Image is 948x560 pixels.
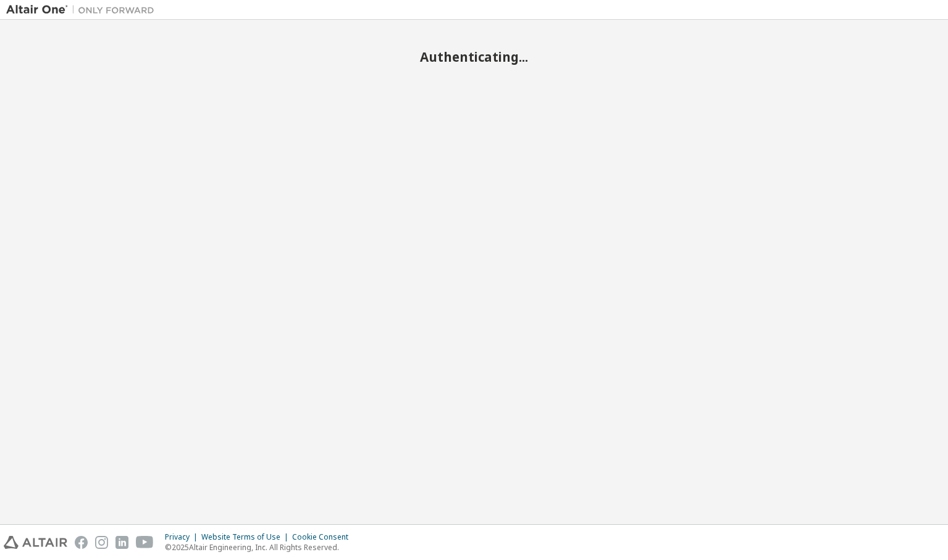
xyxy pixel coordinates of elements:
div: Privacy [165,532,201,542]
img: linkedin.svg [115,536,128,549]
div: Cookie Consent [292,532,356,542]
div: Website Terms of Use [201,532,292,542]
img: Altair One [6,4,161,16]
img: altair_logo.svg [4,536,67,549]
img: instagram.svg [95,536,108,549]
p: © 2025 Altair Engineering, Inc. All Rights Reserved. [165,542,356,553]
h2: Authenticating... [6,49,942,65]
img: facebook.svg [75,536,88,549]
img: youtube.svg [136,536,154,549]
